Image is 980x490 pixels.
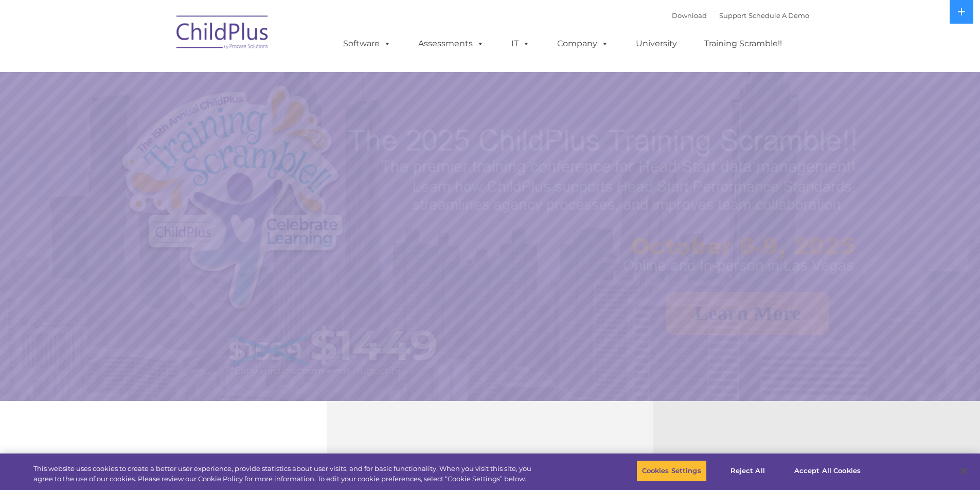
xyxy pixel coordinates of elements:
[636,460,707,482] button: Cookies Settings
[666,292,829,335] a: Learn More
[547,33,619,54] a: Company
[749,11,809,20] a: Schedule A Demo
[33,464,539,484] div: This website uses cookies to create a better user experience, provide statistics about user visit...
[408,33,494,54] a: Assessments
[171,8,274,60] img: ChildPlus by Procare Solutions
[694,33,792,54] a: Training Scramble!!
[716,460,780,482] button: Reject All
[501,33,540,54] a: IT
[626,33,687,54] a: University
[719,11,746,20] a: Support
[952,460,975,482] button: Close
[672,11,707,20] a: Download
[789,460,866,482] button: Accept All Cookies
[672,11,809,20] font: |
[333,33,401,54] a: Software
